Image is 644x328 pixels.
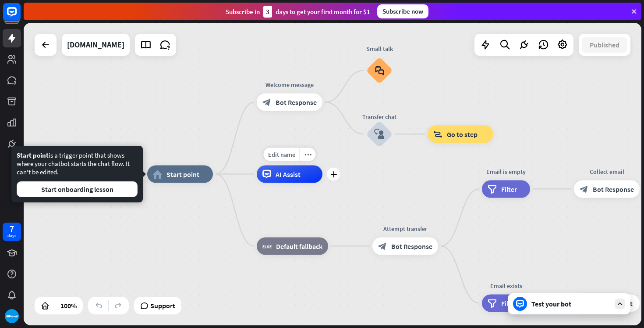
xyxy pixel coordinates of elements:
[501,184,517,193] span: Filter
[17,181,138,197] button: Start onboarding lesson
[166,170,199,179] span: Start point
[262,98,271,107] i: block_bot_response
[378,241,387,250] i: block_bot_response
[226,6,370,18] div: Subscribe in days to get your first month for $1
[375,65,384,75] i: block_faq
[7,233,16,239] div: days
[153,170,162,179] i: home_2
[391,241,432,250] span: Bot Response
[150,299,175,313] span: Support
[501,299,517,307] span: Filter
[488,299,497,307] i: filter
[7,4,33,30] button: Open LiveChat chat widget
[330,171,337,177] i: plus
[377,4,428,18] div: Subscribe now
[276,98,317,107] span: Bot Response
[17,151,49,159] span: Start point
[475,167,537,176] div: Email is empty
[433,130,442,138] i: block_goto
[488,184,497,193] i: filter
[531,299,610,308] div: Test your bot
[10,225,14,233] div: 7
[360,44,399,53] div: Small talk
[67,34,124,56] div: suporte.aiprova.com.br
[3,223,21,241] a: 7 days
[580,184,588,193] i: block_bot_response
[58,299,79,313] div: 100%
[268,151,295,159] span: Edit name
[262,241,272,250] i: block_fallback
[447,130,478,138] span: Go to step
[593,184,634,193] span: Bot Response
[582,37,627,53] button: Published
[304,151,311,158] i: more_horiz
[17,151,138,197] div: is a trigger point that shows where your chatbot starts the chat flow. It can't be edited.
[366,224,445,233] div: Attempt transfer
[353,112,406,121] div: Transfer chat
[276,241,322,250] span: Default fallback
[475,281,537,290] div: Email exists
[276,170,301,179] span: AI Assist
[250,80,329,89] div: Welcome message
[263,6,272,18] div: 3
[374,129,385,139] i: block_user_input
